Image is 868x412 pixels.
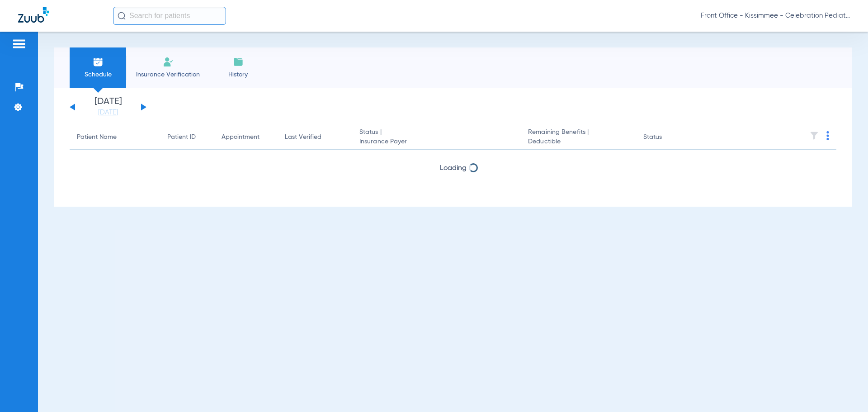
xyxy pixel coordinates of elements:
[118,12,126,20] img: Search Icon
[528,137,628,147] span: Deductible
[217,70,259,79] span: History
[76,70,119,79] span: Schedule
[285,133,345,142] div: Last Verified
[12,38,26,49] img: hamburger-icon
[18,7,49,23] img: Zuub Logo
[133,70,203,79] span: Insurance Verification
[113,7,226,25] input: Search for patients
[222,133,270,142] div: Appointment
[77,133,153,142] div: Patient Name
[167,133,207,142] div: Patient ID
[167,133,196,142] div: Patient ID
[285,133,321,142] div: Last Verified
[93,57,104,67] img: Schedule
[163,57,174,67] img: Manual Insurance Verification
[440,165,467,172] span: Loading
[81,97,135,117] li: [DATE]
[81,108,135,117] a: [DATE]
[810,131,819,140] img: filter.svg
[222,133,259,142] div: Appointment
[359,137,514,147] span: Insurance Payer
[636,125,697,150] th: Status
[521,125,636,150] th: Remaining Benefits |
[701,11,850,20] span: Front Office - Kissimmee - Celebration Pediatric Dentistry
[77,133,117,142] div: Patient Name
[233,57,244,67] img: History
[826,131,829,140] img: group-dot-blue.svg
[352,125,521,150] th: Status |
